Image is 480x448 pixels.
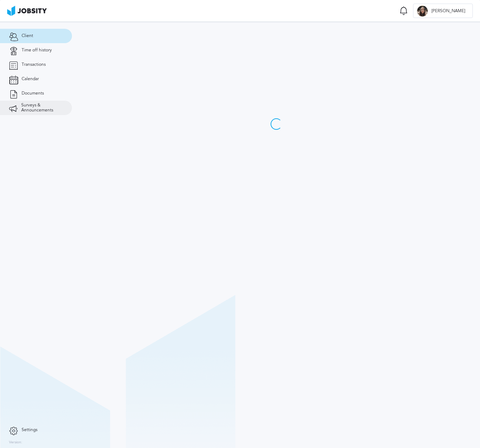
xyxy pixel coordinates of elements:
[22,77,39,82] span: Calendar
[9,440,22,445] label: Version:
[22,33,33,38] span: Client
[7,6,47,16] img: ab4bad089aa723f57921c736e9817d99.png
[428,9,469,14] span: [PERSON_NAME]
[417,6,428,17] div: L
[22,91,44,96] span: Documents
[22,428,37,433] span: Settings
[413,4,473,18] button: L[PERSON_NAME]
[21,103,63,113] span: Surveys & Announcements
[22,48,52,53] span: Time off history
[22,62,46,67] span: Transactions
